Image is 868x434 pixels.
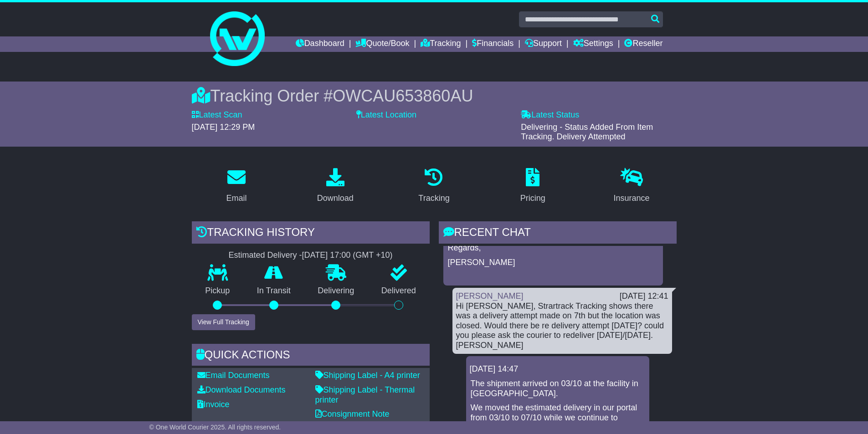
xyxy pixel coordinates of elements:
[311,165,360,208] a: Download
[192,86,677,106] div: Tracking Order #
[192,314,255,330] button: View Full Tracking
[418,192,449,204] div: Tracking
[356,110,416,120] label: Latest Location
[315,371,420,380] a: Shipping Label - A4 printer
[470,364,646,374] div: [DATE] 14:47
[220,165,252,208] a: Email
[620,291,668,301] div: [DATE] 12:41
[573,36,613,52] a: Settings
[192,221,430,246] div: Tracking history
[448,243,658,253] p: Regards,
[304,286,368,296] p: Delivering
[472,36,514,52] a: Financials
[192,344,430,368] div: Quick Actions
[315,409,390,419] a: Consignment Note
[192,123,255,132] span: [DATE] 12:29 PM
[471,379,645,398] p: The shipment arrived on 03/10 at the facility in [GEOGRAPHIC_DATA].
[243,286,304,296] p: In Transit
[317,192,354,204] div: Download
[368,286,430,296] p: Delivered
[614,192,650,204] div: Insurance
[421,36,461,52] a: Tracking
[471,403,645,433] p: We moved the estimated delivery in our portal from 03/10 to 07/10 while we continue to monitor un...
[192,286,244,296] p: Pickup
[197,371,270,380] a: Email Documents
[520,192,545,204] div: Pricing
[315,385,415,404] a: Shipping Label - Thermal printer
[624,36,663,52] a: Reseller
[525,36,562,52] a: Support
[302,250,393,260] div: [DATE] 17:00 (GMT +10)
[192,110,242,120] label: Latest Scan
[514,165,551,208] a: Pricing
[197,400,230,409] a: Invoice
[355,36,409,52] a: Quote/Book
[296,36,344,52] a: Dashboard
[333,87,473,105] span: OWCAU653860AU
[521,123,653,142] span: Delivering - Status Added From Item Tracking. Delivery Attempted
[608,165,656,208] a: Insurance
[412,165,455,208] a: Tracking
[192,250,430,260] div: Estimated Delivery -
[226,192,247,204] div: Email
[149,424,281,431] span: © One World Courier 2025. All rights reserved.
[521,110,579,120] label: Latest Status
[197,385,286,394] a: Download Documents
[456,301,668,351] div: Hi [PERSON_NAME], Strartrack Tracking shows there was a delivery attempt made on 7th but the loca...
[439,221,677,246] div: RECENT CHAT
[448,258,658,268] p: [PERSON_NAME]
[456,291,524,301] a: [PERSON_NAME]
